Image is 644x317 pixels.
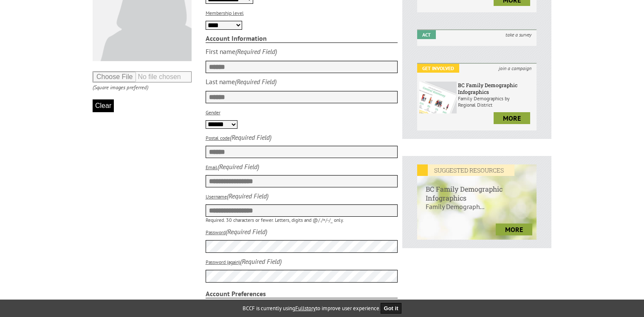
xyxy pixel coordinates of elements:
[494,64,537,73] i: join a campaign
[206,109,220,116] label: Gender
[417,176,537,202] h6: BC Family Demographic Infographics
[458,82,534,95] h6: BC Family Demographic Infographics
[496,224,532,235] a: more
[217,162,259,171] i: (Required Field)
[295,305,316,312] a: Fullstory
[93,84,148,91] i: (Square images preferred)
[206,193,227,200] label: Username
[206,229,226,235] label: Password
[206,164,217,170] label: Email
[417,202,537,219] p: Family Demograph...
[206,77,235,86] div: Last name
[458,95,534,108] p: Family Demographics by Regional District
[206,135,230,141] label: Postal code
[235,77,277,86] i: (Required Field)
[226,227,267,236] i: (Required Field)
[206,259,240,265] label: Password (again)
[230,133,271,142] i: (Required Field)
[235,47,277,56] i: (Required Field)
[417,164,514,176] em: SUGGESTED RESOURCES
[206,10,244,16] label: Membership level
[417,30,436,39] em: Act
[206,34,398,43] strong: Account Information
[206,289,398,298] strong: Account Preferences
[206,217,398,223] p: Required. 30 characters or fewer. Letters, digits and @/./+/-/_ only.
[494,112,530,124] a: more
[206,47,235,56] div: First name
[240,257,282,266] i: (Required Field)
[93,99,114,112] button: Clear
[500,30,537,39] i: take a survey
[417,64,459,73] em: Get Involved
[381,303,402,314] button: Got it
[227,192,268,200] i: (Required Field)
